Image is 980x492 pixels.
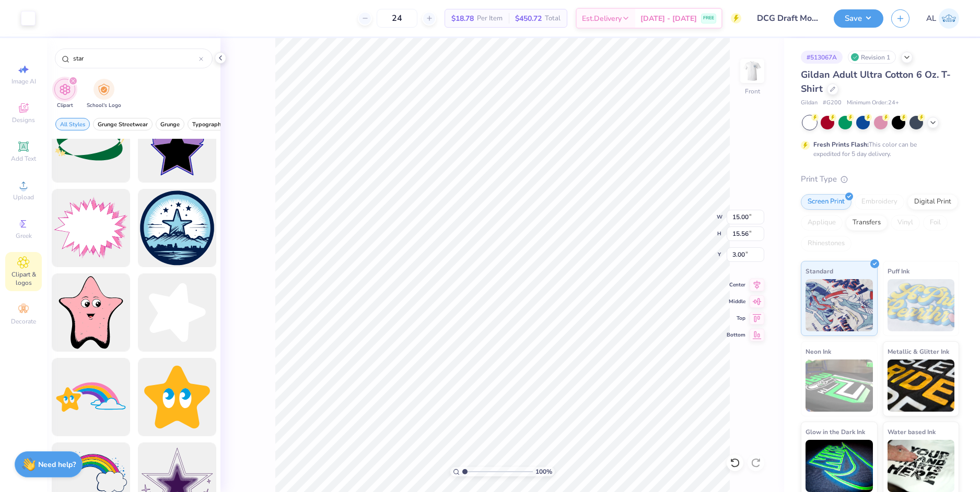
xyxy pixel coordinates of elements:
button: filter button [156,118,184,130]
span: $450.72 [515,13,542,24]
button: filter button [188,118,229,130]
span: Clipart & logos [5,270,42,287]
img: Neon Ink [806,359,873,412]
span: AL [926,13,936,25]
div: Embroidery [855,194,904,210]
div: Print Type [801,173,959,185]
span: Clipart [57,102,73,110]
span: Minimum Order: 24 + [847,99,899,107]
button: filter button [55,118,90,130]
strong: Fresh Prints Flash: [813,140,869,149]
span: School's Logo [87,102,121,110]
span: Puff Ink [888,266,909,277]
img: Front [742,61,763,81]
span: Middle [727,298,745,305]
span: Total [545,13,561,24]
strong: Need help? [38,460,76,470]
span: Center [727,281,745,289]
span: Typography [192,121,224,128]
img: Clipart Image [59,83,71,95]
button: filter button [87,79,121,110]
span: $18.78 [451,13,474,24]
span: Neon Ink [806,346,831,357]
span: Image AI [11,77,36,86]
button: Save [834,9,883,28]
span: Metallic & Glitter Ink [888,346,949,357]
button: filter button [54,79,75,110]
div: filter for Clipart [54,79,75,110]
div: This color can be expedited for 5 day delivery. [813,140,942,159]
div: filter for School's Logo [87,79,121,110]
img: Water based Ink [888,440,955,492]
div: Vinyl [891,215,920,231]
span: Standard [806,266,833,277]
span: Designs [12,116,35,124]
input: Try "Stars" [72,53,199,64]
div: Digital Print [907,194,958,210]
span: Per Item [477,13,503,24]
span: Glow in the Dark Ink [806,426,865,437]
span: Greek [16,232,32,240]
div: Revision 1 [848,51,896,64]
span: Gildan Adult Ultra Cotton 6 Oz. T-Shirt [801,68,951,95]
a: AL [926,8,959,29]
span: All Styles [60,121,85,128]
span: Decorate [11,317,36,326]
span: [DATE] - [DATE] [640,13,697,24]
span: FREE [703,15,714,22]
div: Foil [923,215,948,231]
div: # 513067A [801,51,843,64]
img: Alyzza Lydia Mae Sobrino [939,8,959,29]
input: Untitled Design [749,8,826,29]
button: filter button [93,118,153,130]
input: – – [377,9,417,28]
img: Glow in the Dark Ink [806,440,873,492]
img: Standard [806,279,873,331]
div: Rhinestones [801,236,851,251]
div: Transfers [846,215,888,231]
img: Puff Ink [888,279,955,331]
span: Add Text [11,154,36,163]
span: Water based Ink [888,426,936,437]
span: Grunge Streetwear [98,121,148,128]
span: Grunge [160,121,180,128]
span: Est. Delivery [582,13,622,24]
span: # G200 [823,99,842,107]
span: Top [727,315,745,322]
span: Upload [13,193,34,201]
div: Screen Print [801,194,851,210]
div: Front [745,87,760,96]
div: Applique [801,215,843,231]
img: Metallic & Glitter Ink [888,359,955,412]
span: 100 % [535,467,552,476]
span: Gildan [801,99,818,107]
span: Bottom [727,331,745,339]
img: School's Logo Image [98,83,110,95]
